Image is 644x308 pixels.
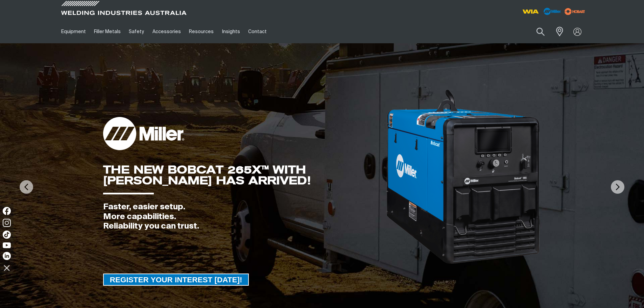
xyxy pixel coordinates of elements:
div: THE NEW BOBCAT 265X™ WITH [PERSON_NAME] HAS ARRIVED! [103,164,385,186]
img: miller [563,6,587,17]
img: TikTok [3,231,11,239]
a: Safety [125,20,148,43]
img: NextArrow [611,180,624,194]
a: Accessories [148,20,185,43]
img: YouTube [3,242,11,248]
img: Facebook [3,207,11,215]
img: PrevArrow [20,180,33,194]
span: REGISTER YOUR INTEREST [DATE]! [104,274,248,286]
input: Product name or item number... [520,24,552,40]
img: Instagram [3,219,11,227]
a: REGISTER YOUR INTEREST TODAY! [103,274,249,286]
a: Insights [218,20,244,43]
nav: Main [57,20,455,43]
div: Faster, easier setup. More capabilities. Reliability you can trust. [103,202,385,231]
a: Resources [185,20,218,43]
button: Search products [529,24,552,40]
img: hide socials [1,262,13,274]
img: LinkedIn [3,252,11,260]
a: Equipment [57,20,90,43]
a: Contact [244,20,271,43]
a: Filler Metals [90,20,125,43]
